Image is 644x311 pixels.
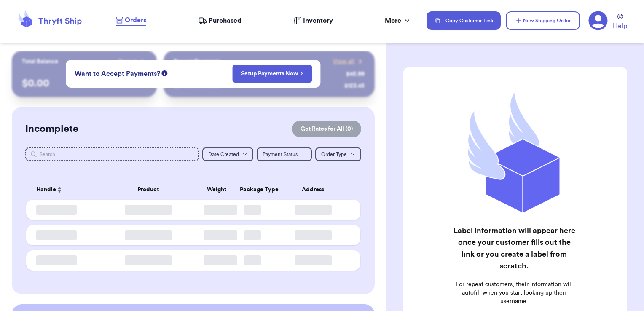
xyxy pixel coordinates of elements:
[452,280,577,306] p: For repeat customers, their information will autofill when you start looking up their username.
[385,16,411,26] div: More
[344,82,365,90] div: $ 123.45
[116,15,146,26] a: Orders
[56,185,63,195] button: Sort ascending
[174,57,220,66] p: Recent Payments
[209,16,241,26] span: Purchased
[346,70,365,78] div: $ 45.99
[98,180,199,200] th: Product
[333,57,354,66] span: View all
[263,152,298,157] span: Payment Status
[427,11,501,30] button: Copy Customer Link
[506,11,580,30] button: New Shipping Order
[198,16,241,26] a: Purchased
[303,16,333,26] span: Inventory
[292,121,361,137] button: Get Rates for All (0)
[241,70,303,78] a: Setup Payments Now
[321,152,347,157] span: Order Type
[235,180,271,200] th: Package Type
[25,122,78,136] h2: Incomplete
[202,147,253,161] button: Date Created
[294,16,333,26] a: Inventory
[125,15,146,25] span: Orders
[613,21,627,31] span: Help
[333,57,365,66] a: View all
[118,57,147,66] a: Payout
[232,65,312,83] button: Setup Payments Now
[75,69,160,79] span: Want to Accept Payments?
[315,147,361,161] button: Order Type
[118,57,137,66] span: Payout
[22,77,147,90] p: $ 0.00
[22,57,58,66] p: Total Balance
[25,147,199,161] input: Search
[199,180,234,200] th: Weight
[257,147,312,161] button: Payment Status
[36,185,56,194] span: Handle
[271,180,360,200] th: Address
[613,14,627,31] a: Help
[208,152,239,157] span: Date Created
[452,225,577,272] h2: Label information will appear here once your customer fills out the link or you create a label fr...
